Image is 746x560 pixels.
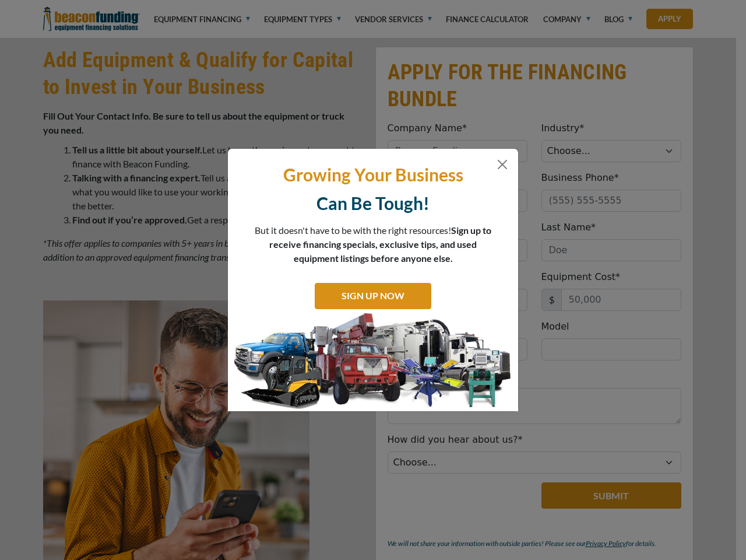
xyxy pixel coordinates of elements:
[254,223,492,265] p: But it doesn't have to be with the right resources!
[237,192,509,215] p: Can Be Tough!
[228,312,518,411] img: subscribe-modal.jpg
[237,163,509,186] p: Growing Your Business
[269,225,491,264] span: Sign up to receive financing specials, exclusive tips, and used equipment listings before anyone ...
[315,283,431,309] a: SIGN UP NOW
[495,157,509,171] button: Close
